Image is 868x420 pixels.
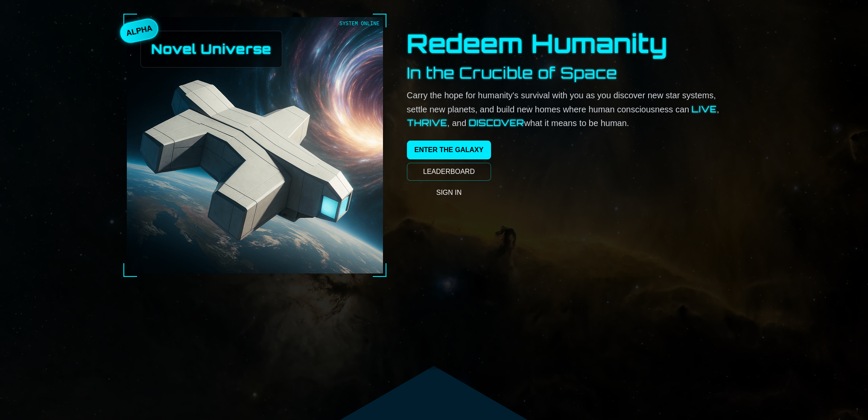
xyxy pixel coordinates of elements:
h2: In the Crucible of Space [407,65,617,82]
img: Novel Universe [127,17,480,273]
span: discover [469,117,524,128]
div: ALPHA [118,17,160,45]
h2: Novel Universe [151,41,272,57]
a: LEADERBOARD [407,163,491,181]
a: ENTER THE GALAXY [407,141,491,159]
h1: Redeem Humanity [407,27,667,59]
span: live [692,104,717,115]
p: Carry the hope for humanity's survival with you as you discover new star systems, settle new plan... [407,88,735,130]
span: thrive [407,117,447,128]
a: SIGN IN [407,184,491,201]
div: SYSTEM ONLINE [339,21,380,27]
